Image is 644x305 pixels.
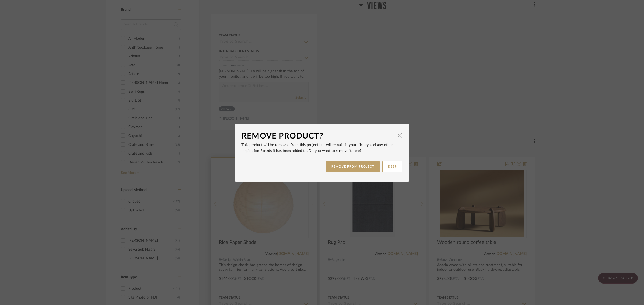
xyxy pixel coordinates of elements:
button: REMOVE FROM PROJECT [326,161,380,172]
button: KEEP [382,161,402,172]
dialog-header: Remove Product? [241,130,402,142]
button: Close [394,130,405,141]
p: This product will be removed from this project but will remain in your Library and any other Insp... [241,142,402,154]
div: Remove Product? [241,130,394,142]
